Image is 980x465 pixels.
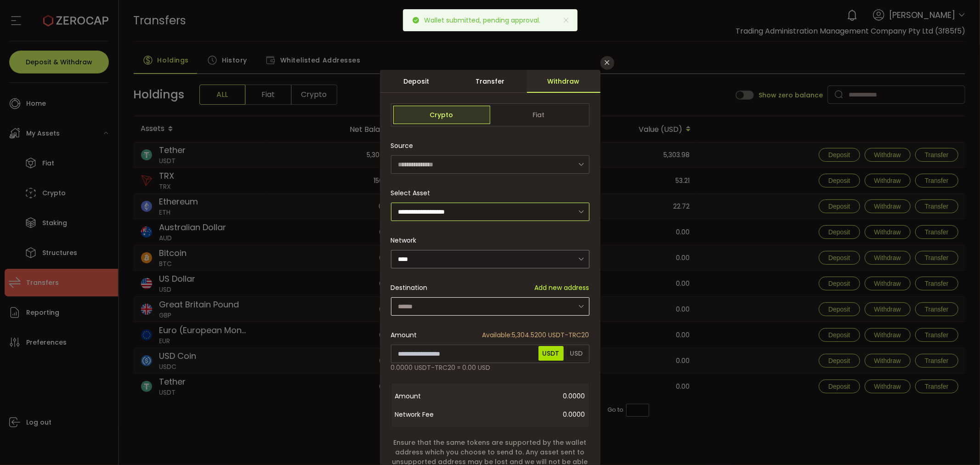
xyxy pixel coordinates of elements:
[395,387,469,405] span: Amount
[469,405,585,424] span: 0.0000
[482,330,512,340] span: Available:
[391,283,428,292] span: Destination
[391,330,417,340] span: Amount
[538,346,564,361] span: USDT
[600,56,614,70] button: Close
[393,106,490,124] span: Crypto
[391,363,491,373] span: 0.0000 USDT-TRC20 ≈ 0.00 USD
[535,283,589,293] span: Add new address
[934,421,980,465] iframe: Chat Widget
[391,236,422,245] label: Network
[391,136,414,155] span: Source
[453,70,527,93] div: Transfer
[425,17,548,23] p: Wallet submitted, pending approval.
[380,70,453,93] div: Deposit
[391,188,436,198] label: Select Asset
[395,405,469,424] span: Network Fee
[566,346,587,361] span: USD
[469,387,585,405] span: 0.0000
[482,330,589,340] span: 5,304.5200 USDT-TRC20
[490,106,587,124] span: Fiat
[527,70,600,93] div: Withdraw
